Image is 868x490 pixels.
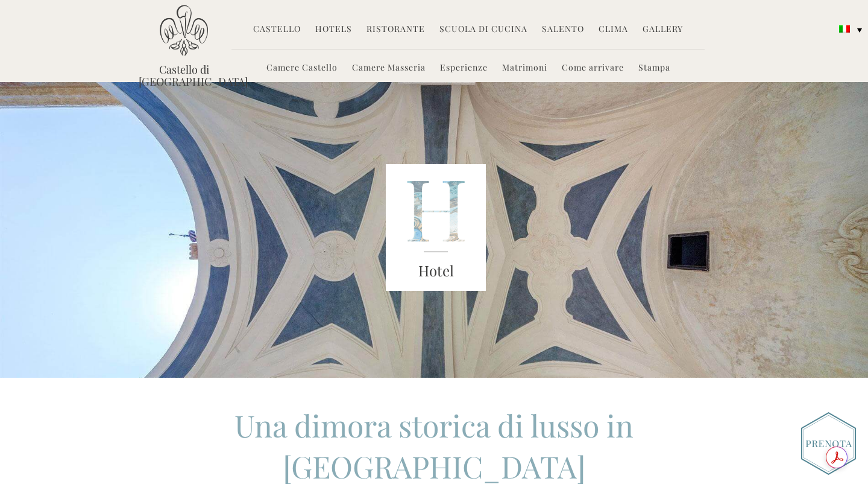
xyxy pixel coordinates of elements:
[542,23,584,37] a: Salento
[352,62,426,75] a: Camere Masseria
[502,62,547,75] a: Matrimoni
[599,23,628,37] a: Clima
[266,62,338,75] a: Camere Castello
[439,23,527,37] a: Scuola di Cucina
[366,23,425,37] a: Ristorante
[139,63,229,87] a: Castello di [GEOGRAPHIC_DATA]
[801,412,856,475] img: Book_Button_Italian.png
[440,62,488,75] a: Esperienze
[643,23,683,37] a: Gallery
[638,62,670,75] a: Stampa
[315,23,352,37] a: Hotels
[386,260,486,282] h3: Hotel
[386,164,486,291] img: castello_header_block.png
[839,25,850,33] img: Italiano
[253,23,301,37] a: Castello
[160,5,208,56] img: Castello di Ugento
[562,62,624,75] a: Come arrivare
